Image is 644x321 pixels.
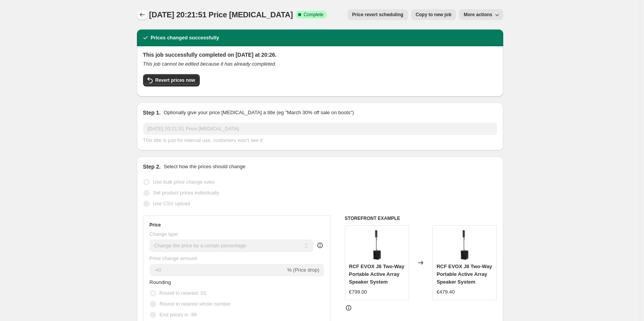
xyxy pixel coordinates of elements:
span: Rounding [150,279,171,285]
button: Copy to new job [411,9,456,20]
i: This job cannot be edited because it has already completed. [143,61,276,67]
img: 0011_evox-j-total-1_1_384b19cf-5585-46b2-ad73-e67f9a32f691_80x.jpg [449,230,480,260]
p: Optionally give your price [MEDICAL_DATA] a title (eg "March 30% off sale on boots") [164,109,354,117]
span: RCF EVOX J8 Two-Way Portable Active Array Speaker System [437,264,492,285]
span: End prices in .99 [160,312,197,318]
span: Copy to new job [416,12,452,18]
span: Use bulk price change rules [153,179,215,185]
button: Price revert scheduling [347,9,408,20]
span: Set product prices individually [153,190,219,196]
span: [DATE] 20:21:51 Price [MEDICAL_DATA] [149,10,293,19]
span: Change type [150,231,178,237]
span: Round to nearest .01 [160,290,206,296]
div: help [316,242,324,249]
input: 30% off holiday sale [143,123,497,135]
h6: STOREFRONT EXAMPLE [345,215,497,221]
span: Price change amount [150,255,197,261]
span: RCF EVOX J8 Two-Way Portable Active Array Speaker System [349,264,405,285]
h3: Price [150,222,161,228]
span: Price revert scheduling [352,12,403,18]
button: Price change jobs [137,9,148,20]
input: -15 [150,264,286,276]
div: €799.00 [349,288,367,296]
h2: This job successfully completed on [DATE] at 20:26. [143,51,497,59]
button: Revert prices now [143,74,200,86]
span: More actions [464,12,492,18]
span: Round to nearest whole number [160,301,231,307]
button: More actions [459,9,503,20]
span: Use CSV upload [153,201,190,206]
h2: Prices changed successfully [151,34,219,42]
img: 0011_evox-j-total-1_1_384b19cf-5585-46b2-ad73-e67f9a32f691_80x.jpg [361,230,392,260]
span: % (Price drop) [287,267,319,273]
span: Revert prices now [155,77,195,83]
h2: Step 2. [143,163,161,171]
div: €479.40 [437,288,455,296]
span: This title is just for internal use, customers won't see it [143,137,263,143]
p: Select how the prices should change [164,163,245,171]
h2: Step 1. [143,109,161,117]
span: Complete [303,12,323,18]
